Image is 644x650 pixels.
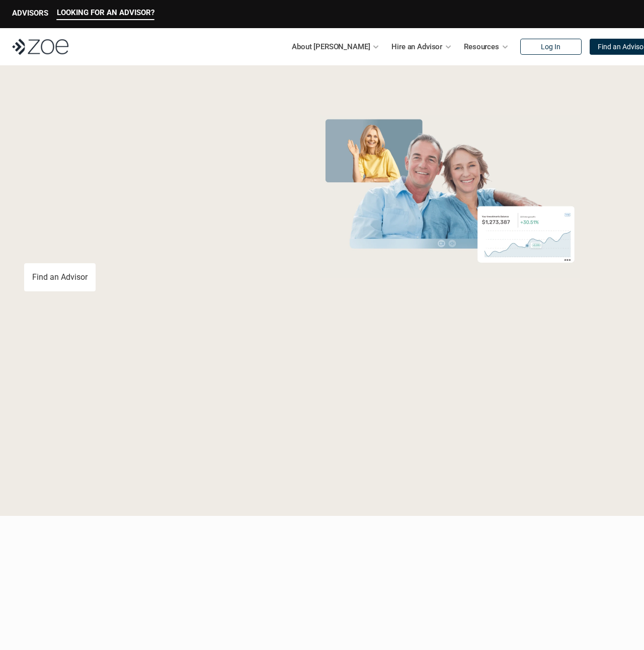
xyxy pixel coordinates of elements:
span: with a Financial Advisor [24,145,227,217]
p: Hire an Advisor [391,39,442,54]
a: Find an Advisor [24,263,96,291]
p: You deserve an advisor you can trust. [PERSON_NAME], hire, and invest with vetted, fiduciary, fin... [24,227,280,251]
p: Log In [541,43,560,51]
span: Grow Your Wealth [24,111,248,150]
p: Loremipsum: *DolOrsi Ametconsecte adi Eli Seddoeius tem inc utlaboreet. Dol 0857 MagNaal Enimadmi... [24,419,620,468]
p: Find an Advisor [32,272,88,282]
p: About [PERSON_NAME] [292,39,370,54]
a: Log In [520,39,582,55]
p: Resources [464,39,499,54]
em: The information in the visuals above is for illustrative purposes only and does not represent an ... [310,284,590,289]
p: ADVISORS [12,9,48,18]
p: LOOKING FOR AN ADVISOR? [57,8,154,17]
